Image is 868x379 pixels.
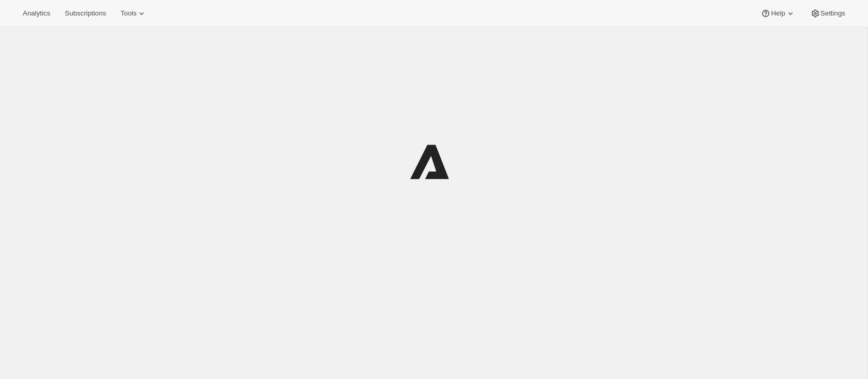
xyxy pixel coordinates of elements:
[114,6,153,21] button: Tools
[23,9,50,18] span: Analytics
[58,6,112,21] button: Subscriptions
[804,6,851,21] button: Settings
[820,9,845,18] span: Settings
[65,9,106,18] span: Subscriptions
[120,9,136,18] span: Tools
[771,9,785,18] span: Help
[754,6,801,21] button: Help
[17,6,56,21] button: Analytics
